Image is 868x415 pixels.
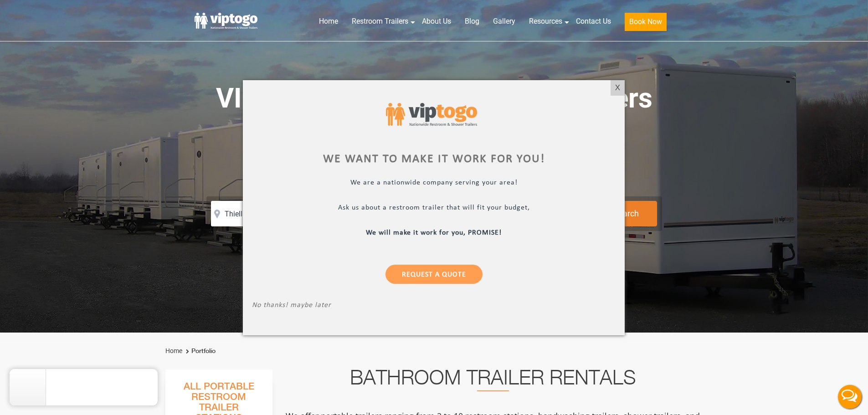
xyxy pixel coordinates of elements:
a: Request a Quote [385,264,483,283]
div: X [611,80,625,96]
p: Ask us about a restroom trailer that will fit your budget, [252,203,616,214]
div: We want to make it work for you! [252,154,616,164]
img: viptogo logo [386,103,477,126]
p: No thanks! maybe later [252,301,616,311]
p: We are a nationwide company serving your area! [252,178,616,189]
button: Live Chat [832,379,868,415]
b: We will make it work for you, PROMISE! [366,229,502,236]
